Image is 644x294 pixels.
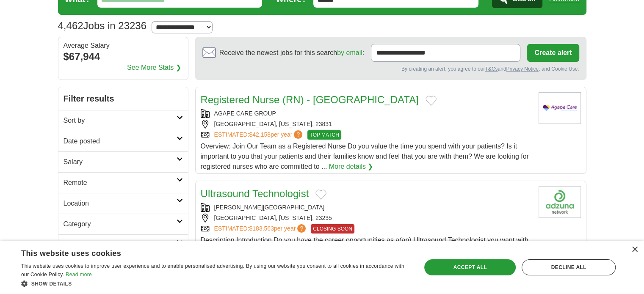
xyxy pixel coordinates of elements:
[58,234,188,255] a: Company
[64,157,177,167] h2: Salary
[214,224,308,234] a: ESTIMATED:$183,563per year?
[311,224,354,234] span: CLOSING SOON
[631,247,638,253] div: Close
[249,225,274,232] span: $183,563
[58,110,188,131] a: Sort by
[539,186,581,218] img: Company logo
[307,130,341,140] span: TOP MATCH
[201,236,528,264] span: Description Introduction Do you have the career opportunities as a(an) Ultrasound Technologist yo...
[201,188,309,199] a: Ultrasound Technologist
[219,48,364,58] span: Receive the newest jobs for this search :
[64,136,177,146] h2: Date posted
[58,18,83,33] span: 4,462
[58,87,188,110] h2: Filter results
[424,259,516,275] div: Accept all
[214,130,304,140] a: ESTIMATED:$42,158per year?
[485,66,498,72] a: T&Cs
[201,214,532,223] div: [GEOGRAPHIC_DATA], [US_STATE], 23235
[64,42,183,49] div: Average Salary
[21,263,404,278] span: This website uses cookies to improve user experience and to enable personalised advertising. By u...
[21,246,388,258] div: This website uses cookies
[329,162,373,172] a: More details ❯
[201,120,532,129] div: [GEOGRAPHIC_DATA], [US_STATE], 23831
[201,94,419,105] a: Registered Nurse (RN) - [GEOGRAPHIC_DATA]
[297,224,306,233] span: ?
[527,44,579,62] button: Create alert
[214,110,276,117] a: AGAPE CARE GROUP
[58,172,188,193] a: Remote
[201,143,529,170] span: Overview: Join Our Team as a Registered Nurse Do you value the time you spend with your patients?...
[127,63,181,73] a: See More Stats ❯
[337,49,362,56] a: by email
[58,151,188,172] a: Salary
[21,279,409,288] div: Show details
[506,66,539,72] a: Privacy Notice
[64,219,177,229] h2: Category
[58,214,188,234] a: Category
[64,49,183,64] div: $67,944
[31,281,72,287] span: Show details
[522,259,616,275] div: Decline all
[58,131,188,151] a: Date posted
[202,65,579,73] div: By creating an alert, you agree to our and , and Cookie Use.
[64,115,177,126] h2: Sort by
[201,203,532,212] div: [PERSON_NAME][GEOGRAPHIC_DATA]
[64,178,177,188] h2: Remote
[66,272,92,278] a: Read more, opens a new window
[315,190,326,200] button: Add to favorite jobs
[249,131,271,138] span: $42,158
[294,130,302,139] span: ?
[64,240,177,250] h2: Company
[64,198,177,209] h2: Location
[539,92,581,124] img: Agape Care Group logo
[58,20,147,31] h1: Jobs in 23236
[426,96,437,106] button: Add to favorite jobs
[58,193,188,214] a: Location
